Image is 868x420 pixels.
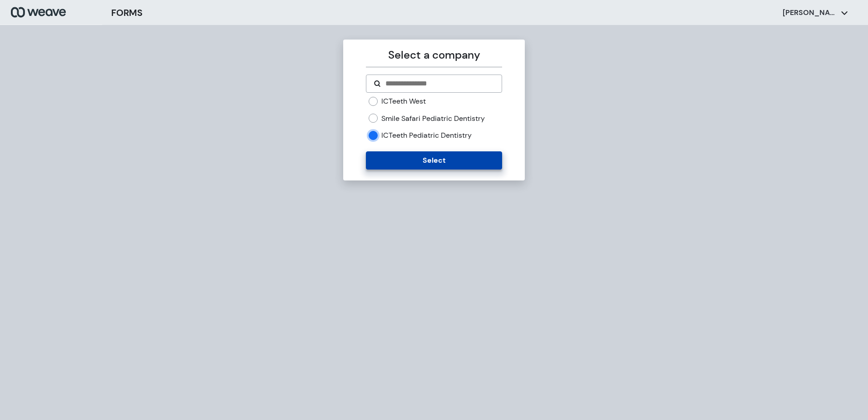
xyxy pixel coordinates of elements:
label: Smile Safari Pediatric Dentistry [381,114,485,124]
p: Select a company [366,47,502,63]
h3: FORMS [111,6,143,20]
label: ICTeeth West [381,96,426,106]
button: Select [366,151,502,170]
label: ICTeeth Pediatric Dentistry [381,130,472,140]
input: Search [385,78,494,89]
p: [PERSON_NAME] [783,8,837,18]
